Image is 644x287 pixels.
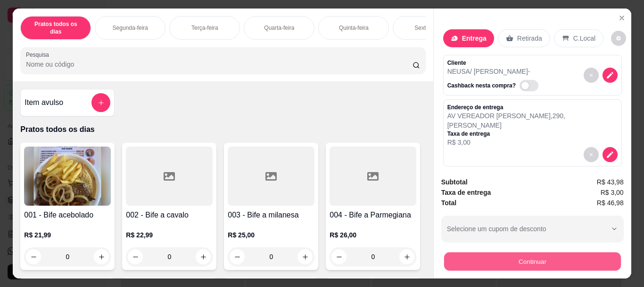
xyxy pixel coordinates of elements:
button: decrease-product-quantity [584,147,599,162]
button: add-separate-item [91,93,110,112]
input: Pesquisa [26,60,413,69]
p: Quarta-feira [264,24,294,32]
h4: 001 - Bife acebolado [24,209,111,221]
button: decrease-product-quantity [603,147,618,162]
p: Pratos todos os dias [28,20,83,35]
button: increase-product-quantity [94,249,109,264]
p: Quinta-feira [339,24,369,32]
p: Pratos todos os dias [20,124,425,135]
strong: Subtotal [441,178,468,186]
h4: 002 - Bife a cavalo [126,209,213,221]
button: decrease-product-quantity [603,68,618,83]
p: Sexta-feira [414,24,442,32]
p: AV VEREADOR [PERSON_NAME] , 290 , [PERSON_NAME] [447,111,618,130]
p: Taxa de entrega [447,130,618,138]
h4: Item avulso [25,97,63,108]
label: Pesquisa [26,51,52,59]
span: R$ 46,98 [597,198,624,208]
p: Cashback nesta compra? [447,82,516,89]
h4: 003 - Bife a milanesa [228,209,314,221]
button: increase-product-quantity [196,249,211,264]
p: R$ 21,99 [24,230,111,240]
p: Segunda-feira [113,24,148,32]
button: decrease-product-quantity [331,249,347,264]
p: R$ 25,00 [228,230,314,240]
button: Close [614,10,629,26]
p: R$ 22,99 [126,230,213,240]
button: decrease-product-quantity [128,249,143,264]
strong: Total [441,199,456,207]
p: Retirada [517,34,542,43]
p: C.Local [573,34,595,43]
h4: 004 - Bife a Parmegiana [330,209,416,221]
button: decrease-product-quantity [230,249,245,264]
button: increase-product-quantity [297,249,313,264]
p: Entrega [462,34,487,43]
p: Endereço de entrega [447,104,618,111]
img: product-image [24,147,111,206]
label: Automatic updates [520,80,542,91]
strong: Taxa de entrega [441,189,491,196]
button: Selecione um cupom de desconto [441,216,624,242]
p: R$ 26,00 [330,230,416,240]
span: R$ 3,00 [601,187,624,198]
p: Terça-feira [191,24,218,32]
p: NEUSA/ [PERSON_NAME] - [447,67,542,76]
p: Cliente [447,59,542,67]
p: R$ 3,00 [447,138,618,147]
button: decrease-product-quantity [26,249,41,264]
button: decrease-product-quantity [584,68,599,83]
span: R$ 43,98 [597,177,624,187]
button: decrease-product-quantity [611,31,626,46]
button: Continuar [444,252,620,270]
button: increase-product-quantity [399,249,414,264]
